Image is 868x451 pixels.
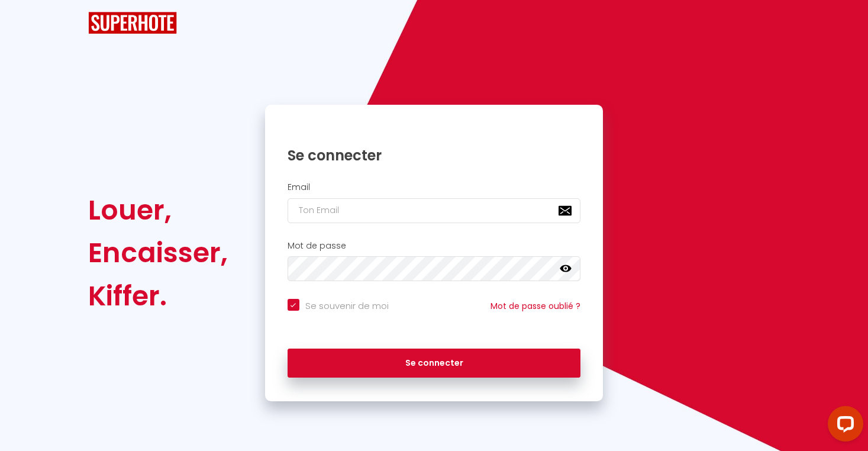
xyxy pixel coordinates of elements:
h1: Se connecter [288,146,581,165]
input: Ton Email [288,198,581,223]
button: Se connecter [288,349,581,378]
a: Mot de passe oublié ? [491,300,580,312]
div: Kiffer. [88,275,228,317]
div: Encaisser, [88,231,228,274]
iframe: LiveChat chat widget [818,401,868,451]
h2: Mot de passe [288,241,581,251]
img: SuperHote logo [88,12,177,34]
div: Louer, [88,189,228,231]
h2: Email [288,182,581,192]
